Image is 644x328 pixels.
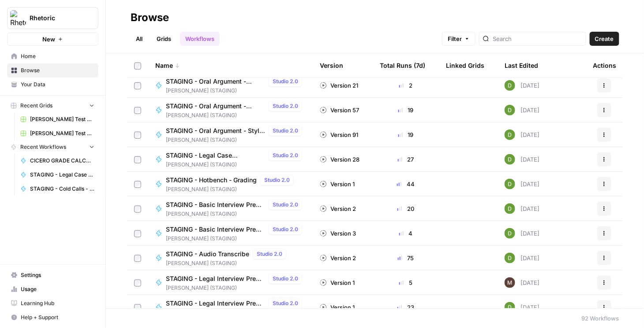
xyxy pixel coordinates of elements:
[155,53,306,77] div: Name
[155,273,306,292] a: STAGING - Legal Interview Prep - Question CreatorStudio 2.0[PERSON_NAME] (STAGING)
[380,229,432,238] div: 4
[21,285,94,293] span: Usage
[448,34,462,43] span: Filter
[21,299,94,307] span: Learning Hub
[7,268,98,282] a: Settings
[505,105,515,115] img: 9imwbg9onax47rbj8p24uegffqjq
[505,253,539,263] div: [DATE]
[7,49,98,63] a: Home
[166,235,306,243] span: [PERSON_NAME] (STAGING)
[166,161,306,169] span: [PERSON_NAME] (STAGING)
[505,203,539,214] div: [DATE]
[155,224,306,243] a: STAGING - Basic Interview Prep - Document VerificationStudio 2.0[PERSON_NAME] (STAGING)
[595,34,614,43] span: Create
[505,302,539,313] div: [DATE]
[505,179,539,189] div: [DATE]
[155,76,306,95] a: STAGING - Oral Argument - Supporting Documents Grading (AIO)Studio 2.0[PERSON_NAME] (STAGING)
[7,140,98,154] button: Recent Workflows
[380,278,432,287] div: 5
[166,151,265,160] span: STAGING - Legal Case Presentation - Grading (AIO)
[320,204,356,213] div: Version 2
[505,228,539,239] div: [DATE]
[16,126,98,140] a: [PERSON_NAME] Test Workflow - SERP Overview Grid
[166,111,306,119] span: [PERSON_NAME] (STAGING)
[166,126,265,135] span: STAGING - Oral Argument - Style Grading (AIO)
[264,176,290,184] span: Studio 2.0
[273,127,298,135] span: Studio 2.0
[320,155,359,164] div: Version 28
[380,155,432,164] div: 27
[320,254,356,262] div: Version 2
[7,296,98,310] a: Learning Hub
[320,53,343,77] div: Version
[7,7,98,29] button: Workspace: Rhetoric
[131,11,169,25] div: Browse
[155,101,306,119] a: STAGING - Oral Argument - Substance Grading (AIO)Studio 2.0[PERSON_NAME] (STAGING)
[30,171,94,179] span: STAGING - Legal Case Presentation - Grading (AIO)
[505,277,539,288] div: [DATE]
[505,105,539,115] div: [DATE]
[166,200,265,209] span: STAGING - Basic Interview Prep - Grading
[155,298,306,317] a: STAGING - Legal Interview Prep - GradingStudio 2.0[PERSON_NAME] (STAGING)
[493,34,582,43] input: Search
[320,106,359,114] div: Version 57
[320,130,358,139] div: Version 91
[380,180,432,188] div: 44
[42,35,55,44] span: New
[7,310,98,324] button: Help + Support
[166,176,257,184] span: STAGING - Hotbench - Grading
[273,299,298,307] span: Studio 2.0
[505,253,515,263] img: 9imwbg9onax47rbj8p24uegffqjq
[593,53,616,77] div: Actions
[30,185,94,193] span: STAGING - Cold Calls - Question Creator
[16,154,98,168] a: CICERO GRADE CALCULATOR
[155,199,306,218] a: STAGING - Basic Interview Prep - GradingStudio 2.0[PERSON_NAME] (STAGING)
[505,203,515,214] img: 9imwbg9onax47rbj8p24uegffqjq
[155,150,306,169] a: STAGING - Legal Case Presentation - Grading (AIO)Studio 2.0[PERSON_NAME] (STAGING)
[131,32,148,46] a: All
[446,53,484,77] div: Linked Grids
[30,115,94,123] span: [PERSON_NAME] Test Workflow - Copilot Example Grid
[21,81,94,88] span: Your Data
[166,259,290,267] span: [PERSON_NAME] (STAGING)
[180,32,220,46] a: Workflows
[257,250,282,258] span: Studio 2.0
[166,250,249,258] span: STAGING - Audio Transcribe
[21,52,94,60] span: Home
[166,274,265,283] span: STAGING - Legal Interview Prep - Question Creator
[273,201,298,209] span: Studio 2.0
[380,81,432,90] div: 2
[320,229,356,238] div: Version 3
[505,129,539,140] div: [DATE]
[151,32,176,46] a: Grids
[7,77,98,92] a: Your Data
[505,53,538,77] div: Last Edited
[166,210,306,218] span: [PERSON_NAME] (STAGING)
[380,204,432,213] div: 20
[273,151,298,159] span: Studio 2.0
[16,182,98,196] a: STAGING - Cold Calls - Question Creator
[166,225,265,234] span: STAGING - Basic Interview Prep - Document Verification
[30,157,94,165] span: CICERO GRADE CALCULATOR
[380,303,432,312] div: 23
[320,303,355,312] div: Version 1
[166,284,306,292] span: [PERSON_NAME] (STAGING)
[320,180,355,188] div: Version 1
[20,143,66,151] span: Recent Workflows
[21,66,94,74] span: Browse
[380,53,425,77] div: Total Runs (7d)
[16,112,98,126] a: [PERSON_NAME] Test Workflow - Copilot Example Grid
[166,185,297,193] span: [PERSON_NAME] (STAGING)
[380,254,432,262] div: 75
[30,14,83,22] span: Rhetoric
[380,130,432,139] div: 19
[582,314,619,323] div: 92 Workflows
[505,228,515,239] img: 9imwbg9onax47rbj8p24uegffqjq
[505,302,515,313] img: 9imwbg9onax47rbj8p24uegffqjq
[320,278,355,287] div: Version 1
[166,77,265,86] span: STAGING - Oral Argument - Supporting Documents Grading (AIO)
[166,87,306,95] span: [PERSON_NAME] (STAGING)
[505,80,515,91] img: 9imwbg9onax47rbj8p24uegffqjq
[166,136,306,144] span: [PERSON_NAME] (STAGING)
[7,63,98,77] a: Browse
